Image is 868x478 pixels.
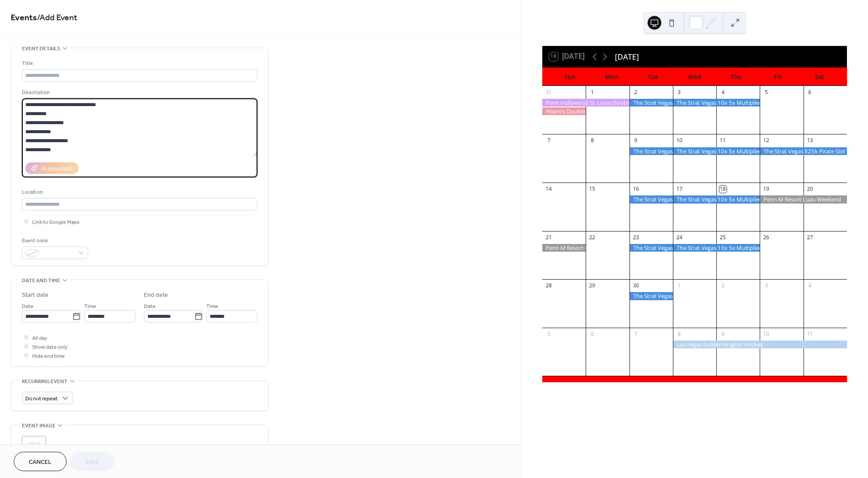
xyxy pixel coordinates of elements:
div: The Strat Vegas Blackjack Weekly Tournament [630,292,673,300]
div: Penn Hollywood St. Louis Double Feature Weekend [542,99,630,107]
div: 24 [675,234,683,241]
span: Recurring event [22,377,67,386]
span: Date [144,302,156,311]
div: Thu [715,68,757,85]
div: 15 [589,186,596,193]
div: Event color [22,236,86,245]
div: 18 [719,186,727,193]
div: 31 [545,88,553,96]
div: 7 [545,137,553,144]
div: 8 [589,137,596,144]
span: Date and time [22,276,60,285]
div: 21 [545,234,553,241]
div: 19 [763,186,770,193]
div: 12 [763,137,770,144]
div: 3 [763,282,770,289]
div: ; [22,436,46,460]
div: 7 [632,330,639,338]
div: Las Vegas Golden Knights Hockey [673,341,847,348]
div: 11 [806,330,813,338]
div: 5 [763,88,770,96]
div: 14 [545,186,553,193]
div: The Strat Vegas 10x 5x Multiplier [673,147,760,155]
div: 6 [589,330,596,338]
span: Event details [22,44,60,53]
div: 2 [719,282,727,289]
div: Title [22,59,256,68]
div: The Strat Vegas Blackjack Weekly Tournament [630,195,673,203]
div: 11 [719,137,727,144]
span: Cancel [29,458,52,467]
div: Penn M Resort Luau Weekend [760,195,847,203]
div: 13 [806,137,813,144]
div: 26 [763,234,770,241]
div: Penn M Resort Luau Weekend [542,244,586,252]
div: Start date [22,291,49,300]
div: 5 [545,330,553,338]
span: All day [32,334,47,343]
span: Event image [22,421,55,430]
div: 10 [675,137,683,144]
div: 6 [806,88,813,96]
div: Atlantis Doubleheader Labor Day Weekend Tournaments [542,107,586,115]
div: The Strat Vegas 10x 5x Multiplier [673,195,760,203]
div: 29 [589,282,596,289]
div: Description [22,88,256,97]
div: The Strat Vegas Blackjack Weekly Tournament [630,244,673,252]
div: 23 [632,234,639,241]
span: / Add Event [37,9,77,26]
span: Time [84,302,96,311]
div: 27 [806,234,813,241]
div: 1 [589,88,596,96]
span: Do not repeat [25,394,58,404]
button: Cancel [14,452,67,471]
div: 9 [719,330,727,338]
span: Link to Google Maps [32,218,79,227]
div: 22 [589,234,596,241]
div: 30 [632,282,639,289]
div: End date [144,291,168,300]
span: Date [22,302,34,311]
div: [DATE] [615,51,639,62]
div: 3 [675,88,683,96]
div: Tue [632,68,674,85]
div: Sat [798,68,840,85]
div: Wed [674,68,715,85]
div: The Strat Vegas Blackjack Weekly Tournament [630,147,673,155]
div: 1 [675,282,683,289]
div: Fri [757,68,799,85]
div: Mon [591,68,633,85]
div: 8 [675,330,683,338]
div: 17 [675,186,683,193]
div: 10 [763,330,770,338]
span: Hide end time [32,352,65,361]
div: 9 [632,137,639,144]
a: Events [11,9,37,26]
div: The Strat Vegas 10x 5x Multiplier [673,244,760,252]
div: 25 [719,234,727,241]
div: 28 [545,282,553,289]
div: 4 [806,282,813,289]
span: Show date only [32,343,67,352]
div: 20 [806,186,813,193]
div: 4 [719,88,727,96]
div: The Strat Vegas 10x 5x Multiplier [673,99,760,107]
div: The Strat Vegas $25k Pirate Slot Tournament [760,147,847,155]
span: Time [206,302,218,311]
div: Sun [549,68,591,85]
div: The Strat Vegas Blackjack Weekly Tournament [630,99,673,107]
div: 2 [632,88,639,96]
div: Location [22,188,256,197]
div: 16 [632,186,639,193]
